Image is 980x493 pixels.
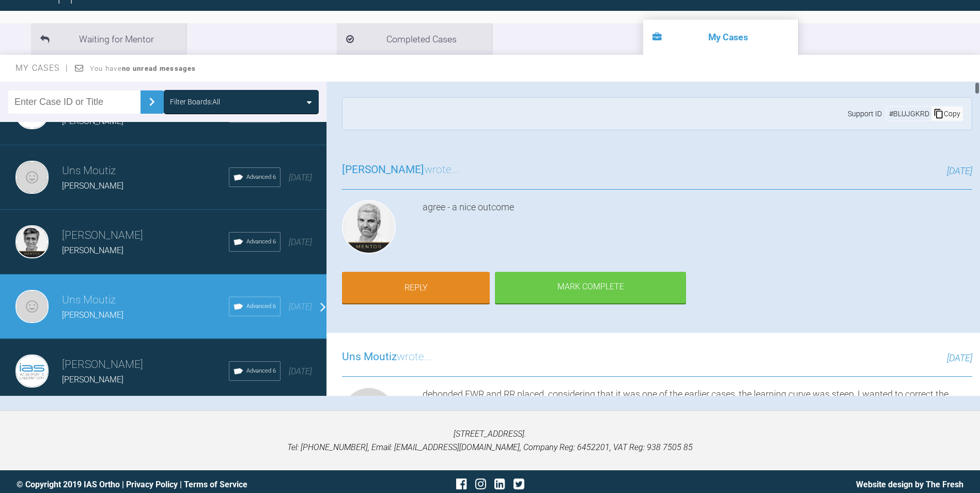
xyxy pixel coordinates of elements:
[90,65,196,72] span: You have
[246,366,276,376] span: Advanced 6
[62,356,229,374] h3: [PERSON_NAME]
[342,350,397,363] span: Uns Moutiz
[423,200,972,258] div: agree - a nice outcome
[246,173,276,182] span: Advanced 6
[15,355,49,388] img: Leah Taylor
[342,200,396,254] img: Ross Hobson
[31,23,186,55] li: Waiting for Mentor
[342,272,490,304] a: Reply
[342,161,459,179] h3: wrote...
[62,245,123,255] span: [PERSON_NAME]
[289,237,312,247] span: [DATE]
[17,427,963,454] p: [STREET_ADDRESS]. Tel: [PHONE_NUMBER], Email: [EMAIL_ADDRESS][DOMAIN_NAME], Company Reg: 6452201,...
[947,352,972,363] span: [DATE]
[289,366,312,376] span: [DATE]
[246,237,276,246] span: Advanced 6
[643,20,798,55] li: My Cases
[170,96,220,107] div: Filter Boards: All
[62,181,123,191] span: [PERSON_NAME]
[62,375,123,384] span: [PERSON_NAME]
[289,302,312,312] span: [DATE]
[62,162,229,180] h3: Uns Moutiz
[342,348,432,366] h3: wrote...
[495,272,686,304] div: Mark Complete
[15,63,69,73] span: My Cases
[931,107,962,120] div: Copy
[848,108,882,119] span: Support ID
[62,291,229,309] h3: Uns Moutiz
[62,227,229,244] h3: [PERSON_NAME]
[122,65,196,72] strong: no unread messages
[144,94,160,110] img: chevronRight.28bd32b0.svg
[289,173,312,182] span: [DATE]
[342,387,396,441] img: Uns Moutiz
[342,163,424,176] span: [PERSON_NAME]
[184,480,247,489] a: Terms of Service
[17,478,332,491] div: © Copyright 2019 IAS Ortho | |
[126,480,178,489] a: Privacy Policy
[887,108,931,119] div: # BLUJGKRD
[8,90,141,114] input: Enter Case ID or Title
[15,161,49,194] img: Uns Moutiz
[246,302,276,311] span: Advanced 6
[15,225,49,258] img: Asif Chatoo
[15,290,49,323] img: Uns Moutiz
[337,23,492,55] li: Completed Cases
[423,387,972,445] div: debonded FWR and RR placed. considering that it was one of the earlier cases, the learning curve ...
[62,310,123,320] span: [PERSON_NAME]
[947,165,972,176] span: [DATE]
[856,480,963,489] a: Website design by The Fresh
